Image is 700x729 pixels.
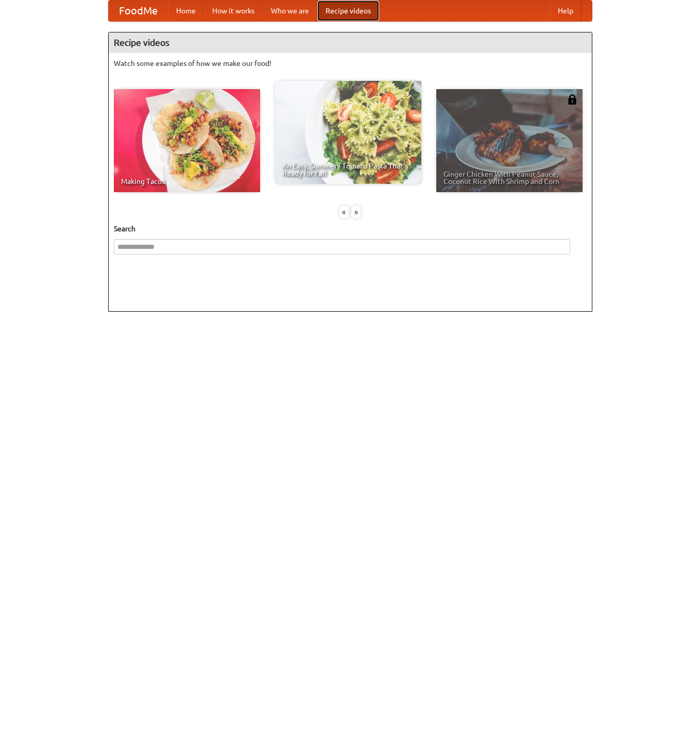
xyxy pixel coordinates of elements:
a: Who we are [263,1,317,21]
span: An Easy, Summery Tomato Pasta That's Ready for Fall [282,162,414,177]
span: Making Tacos [121,178,253,185]
a: Making Tacos [114,89,260,192]
img: 483408.png [567,94,577,105]
a: FoodMe [109,1,168,21]
div: « [339,206,349,218]
a: Help [550,1,582,21]
a: How it works [204,1,263,21]
a: Recipe videos [317,1,379,21]
h5: Search [114,224,587,234]
div: » [351,206,361,218]
p: Watch some examples of how we make our food! [114,58,587,69]
a: An Easy, Summery Tomato Pasta That's Ready for Fall [275,81,421,184]
h4: Recipe videos [109,32,592,53]
a: Home [168,1,204,21]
